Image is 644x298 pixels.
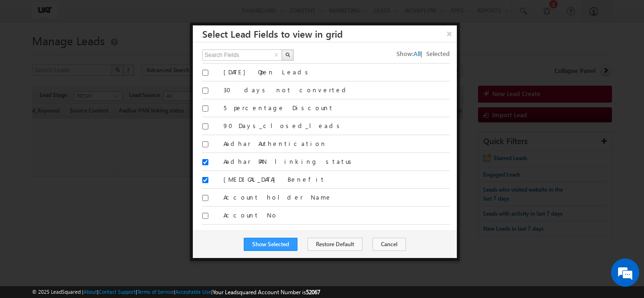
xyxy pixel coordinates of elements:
label: Account holder Name [223,193,450,201]
label: Account number [223,229,450,237]
label: Aadhar PAN linking status [223,157,450,166]
input: Select/Unselect Column [202,159,208,165]
input: Select/Unselect Column [202,123,208,129]
span: All [413,49,421,57]
span: Show: [396,49,413,57]
textarea: Type your message and hit 'Enter' [12,87,172,223]
label: 5 percentage Discount [223,104,450,112]
em: Start Chat [128,231,171,244]
button: Cancel [372,238,406,251]
a: Contact Support [99,289,136,295]
h3: Select Lead Fields to view in grid [202,25,457,42]
label: [DATE] Open Leads [223,68,450,76]
a: Terms of Service [137,289,174,295]
button: × [442,25,457,42]
span: Your Leadsquared Account Number is [213,289,320,296]
button: Restore Default [307,238,363,251]
input: Select/Unselect Column [202,88,208,94]
input: Select/Unselect Column [202,70,208,76]
span: | [421,49,426,57]
button: x [273,50,280,61]
input: Select/Unselect Column [202,195,208,201]
input: Select/Unselect Column [202,105,208,112]
img: Search [285,52,290,57]
label: [MEDICAL_DATA] Benefit [223,175,450,184]
span: Selected [426,49,450,57]
input: Select/Unselect Column [202,177,208,183]
img: d_60004797649_company_0_60004797649 [16,49,40,62]
div: Minimize live chat window [155,5,177,27]
span: © 2025 LeadSquared | | | | | [32,288,320,297]
input: Select/Unselect Column [202,213,208,219]
input: Select/Unselect Column [202,141,208,147]
label: 30 days not converted [223,86,450,94]
span: 52067 [306,289,320,296]
label: Aadhar Authentication [223,139,450,148]
label: 90Days_closed_leads [223,121,450,130]
div: Chat with us now [49,49,158,62]
a: Acceptable Use [175,289,211,295]
button: Show Selected [244,238,297,251]
label: Account No [223,211,450,219]
a: About [83,289,97,295]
